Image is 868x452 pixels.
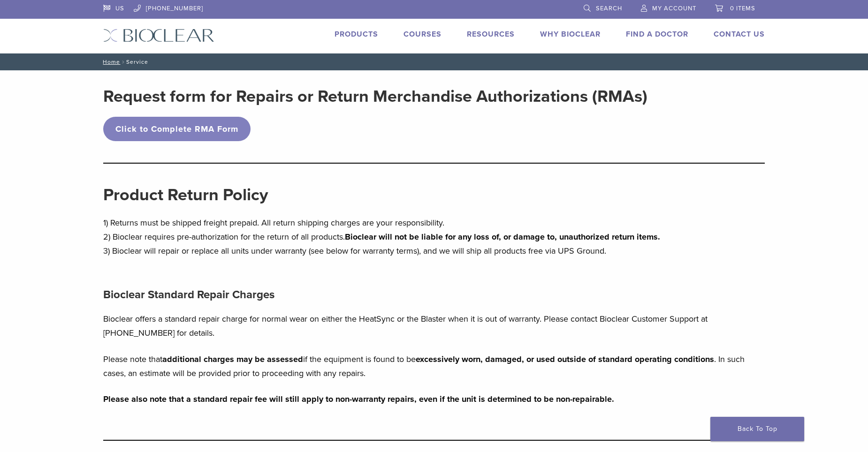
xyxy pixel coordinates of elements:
span: Search [596,5,622,12]
a: Resources [467,30,515,39]
strong: Please also note that a standard repair fee will still apply to non-warranty repairs, even if the... [103,394,614,404]
a: Click to Complete RMA Form [103,117,251,141]
nav: Service [96,53,772,70]
a: Products [335,30,378,39]
strong: Request form for Repairs or Return Merchandise Authorizations (RMAs) [103,86,647,106]
a: Back To Top [710,417,804,441]
strong: excessively worn, damaged, or used outside of standard operating conditions [416,354,714,364]
a: Contact Us [714,30,765,39]
strong: Product Return Policy [103,185,268,205]
p: Bioclear offers a standard repair charge for normal wear on either the HeatSync or the Blaster wh... [103,312,765,340]
img: Bioclear [103,29,214,42]
p: Please note that if the equipment is found to be . In such cases, an estimate will be provided pr... [103,352,765,380]
a: Courses [404,30,442,39]
span: 0 items [730,5,755,12]
a: Find A Doctor [626,30,688,39]
span: / [120,60,126,64]
h4: Bioclear Standard Repair Charges [103,284,765,306]
p: 1) Returns must be shipped freight prepaid. All return shipping charges are your responsibility. ... [103,216,765,258]
strong: Bioclear will not be liable for any loss of, or damage to, unauthorized return items. [345,232,660,242]
a: Home [100,59,120,65]
strong: additional charges may be assessed [162,354,303,364]
a: Why Bioclear [540,30,601,39]
span: My Account [652,5,696,12]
